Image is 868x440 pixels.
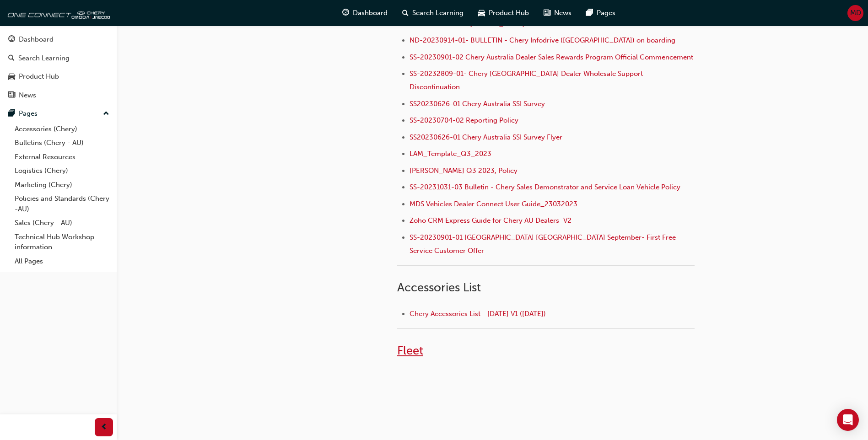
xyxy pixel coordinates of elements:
button: Pages [4,105,113,122]
a: ND-20230914-01- BULLETIN - Chery Infodrive ([GEOGRAPHIC_DATA]) on boarding [410,36,675,44]
a: guage-iconDashboard [335,4,395,22]
span: Search Learning [412,8,464,18]
div: News [19,90,36,101]
span: news-icon [544,7,550,19]
a: pages-iconPages [579,4,623,22]
a: SS-20230901-02 Chery Australia Dealer Sales Rewards Program Official Commencement [410,53,693,61]
a: SS-20231031-03 Bulletin - Chery Sales Demonstrator and Service Loan Vehicle Policy [410,183,680,191]
span: News [554,8,571,18]
a: Accessories (Chery) [11,122,113,136]
a: SS-20230704-02 Reporting Policy [410,116,518,124]
a: Bulletins (Chery - AU) [11,136,113,150]
div: Dashboard [19,34,54,45]
span: prev-icon [101,422,108,433]
span: news-icon [8,91,15,100]
a: SS20230626-01 Chery Australia SSI Survey Flyer [410,133,562,141]
span: pages-icon [586,7,593,19]
a: Technical Hub Workshop information [11,230,113,254]
div: Pages [19,108,38,119]
span: Dashboard [353,8,388,18]
a: Sales (Chery - AU) [11,216,113,230]
div: Open Intercom Messenger [837,409,859,431]
a: AS-20231222-01 - [PERSON_NAME] [410,20,525,28]
a: car-iconProduct Hub [471,4,536,22]
a: Logistics (Chery) [11,164,113,178]
div: Product Hub [19,71,59,82]
a: Dashboard [4,31,113,48]
span: guage-icon [8,36,15,44]
a: Chery Accessories List - [DATE] V1 ([DATE]) [410,310,546,318]
a: Marketing (Chery) [11,178,113,192]
a: All Pages [11,254,113,268]
div: Search Learning [18,53,70,64]
a: Search Learning [4,50,113,67]
a: SS-20230901-01 [GEOGRAPHIC_DATA] [GEOGRAPHIC_DATA] September- First Free Service Customer Offer [410,233,678,255]
span: search-icon [8,54,15,63]
a: Zoho CRM Express Guide for Chery AU Dealers_V2 [410,216,571,225]
a: News [4,87,113,104]
span: Product Hub [489,8,529,18]
a: Fleet [397,343,423,358]
span: car-icon [478,7,485,19]
button: DashboardSearch LearningProduct HubNews [4,29,113,105]
span: up-icon [103,108,109,120]
span: car-icon [8,73,15,81]
span: guage-icon [342,7,349,19]
a: SS20230626-01 Chery Australia SSI Survey [410,100,545,108]
img: oneconnect [5,4,110,22]
button: MD [847,5,863,21]
a: External Resources [11,150,113,164]
a: LAM_Template_Q3_2023 [410,150,491,158]
a: Policies and Standards (Chery -AU) [11,192,113,216]
a: MDS Vehicles Dealer Connect User Guide_23032023 [410,200,577,208]
span: pages-icon [8,110,15,118]
a: news-iconNews [536,4,579,22]
span: Accessories List [397,280,481,295]
a: Product Hub [4,68,113,85]
a: [PERSON_NAME] Q3 2023, Policy [410,166,518,175]
a: SS-20232809-01- Chery [GEOGRAPHIC_DATA] Dealer Wholesale Support Discontinuation [410,70,645,91]
span: MD [850,8,861,18]
span: search-icon [402,7,409,19]
span: Pages [597,8,615,18]
a: search-iconSearch Learning [395,4,471,22]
